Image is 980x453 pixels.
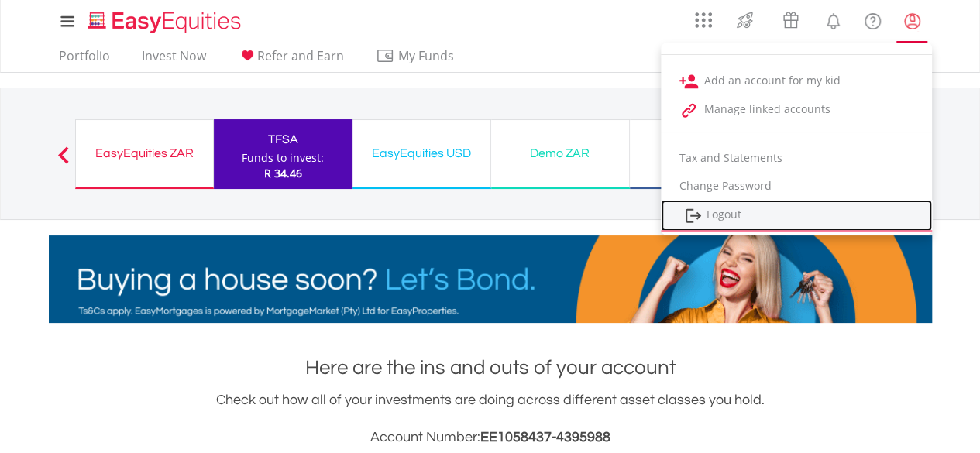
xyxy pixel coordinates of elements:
[892,4,932,38] a: My Profile
[223,129,343,150] div: TFSA
[49,235,932,323] img: EasyMortage Promotion Banner
[661,95,932,124] a: Manage linked accounts
[49,390,932,448] div: Check out how all of your investments are doing across different asset classes you hold.
[136,48,212,72] a: Invest Now
[661,200,932,232] a: Logout
[49,354,932,382] h1: Here are the ins and outs of your account
[49,427,932,448] h3: Account Number:
[853,4,892,35] a: FAQ's and Support
[695,12,712,29] img: grid-menu-icon.svg
[639,142,758,164] div: Demo USD
[257,47,344,64] span: Refer and Earn
[232,48,350,72] a: Refer and Earn
[768,4,813,33] a: Vouchers
[661,172,932,200] a: Change Password
[661,67,932,95] a: Add an account for my kid
[661,144,932,172] a: Tax and Statements
[85,9,247,35] img: EasyEquities_Logo.png
[362,142,481,164] div: EasyEquities USD
[376,46,477,66] span: My Funds
[685,4,722,29] a: AppsGrid
[82,4,247,35] a: Home page
[53,48,116,72] a: Portfolio
[813,4,853,35] a: Notifications
[85,142,204,164] div: EasyEquities ZAR
[778,8,803,33] img: vouchers-v2.svg
[242,150,324,166] div: Funds to invest:
[480,430,610,444] span: EE1058437-4395988
[264,166,302,180] span: R 34.46
[732,8,758,33] img: thrive-v2.svg
[500,142,620,164] div: Demo ZAR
